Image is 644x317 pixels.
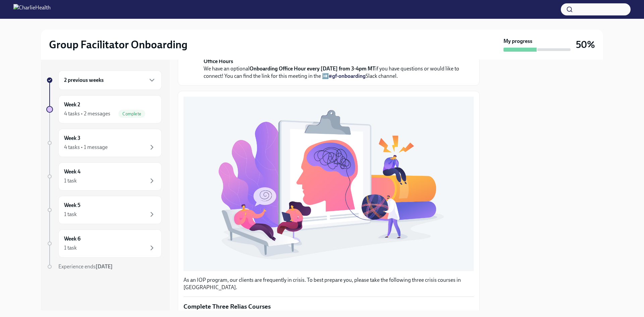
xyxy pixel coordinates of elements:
[46,229,162,258] a: Week 61 task
[64,101,80,108] h6: Week 2
[64,135,80,142] h6: Week 3
[183,276,474,291] p: As an IOP program, our clients are frequently in crisis. To best prepare you, please take the fol...
[576,39,595,51] h3: 50%
[58,70,162,90] div: 2 previous weeks
[204,58,463,80] p: We have an optional if you have questions or would like to connect! You can find the link for thi...
[64,202,80,209] h6: Week 5
[503,38,532,45] strong: My progress
[64,211,77,218] div: 1 task
[329,73,366,79] a: #gf-onboarding
[118,111,145,116] span: Complete
[46,129,162,157] a: Week 34 tasks • 1 message
[46,196,162,224] a: Week 51 task
[64,235,80,243] h6: Week 6
[183,97,474,271] button: Zoom image
[64,244,77,252] div: 1 task
[64,110,110,117] div: 4 tasks • 2 messages
[64,144,108,151] div: 4 tasks • 1 message
[96,263,113,270] strong: [DATE]
[64,168,80,175] h6: Week 4
[204,58,233,64] strong: Office Hours
[58,263,113,270] span: Experience ends
[13,4,51,15] img: CharlieHealth
[49,38,187,51] h2: Group Facilitator Onboarding
[250,65,375,72] strong: Onboarding Office Hour every [DATE] from 3-4pm MT
[64,177,77,184] div: 1 task
[46,95,162,123] a: Week 24 tasks • 2 messagesComplete
[64,76,104,84] h6: 2 previous weeks
[46,162,162,191] a: Week 41 task
[183,302,474,311] p: Complete Three Relias Courses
